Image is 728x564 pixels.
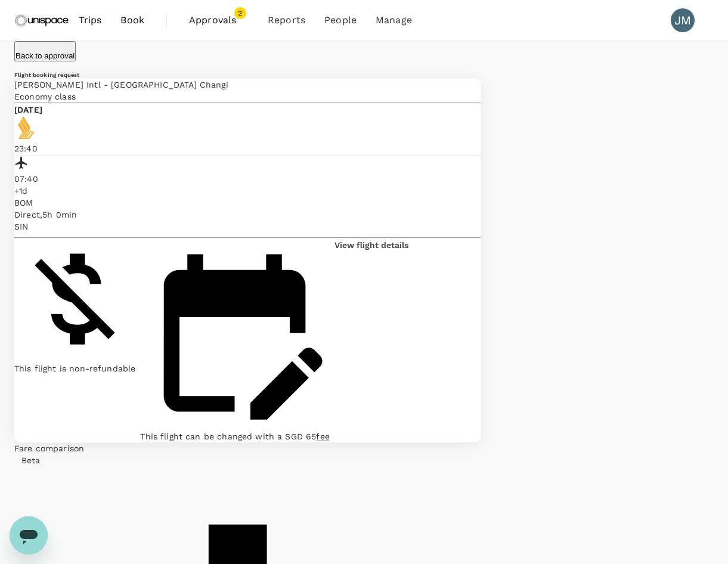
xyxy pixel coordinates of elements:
span: Beta [14,455,48,465]
div: Direct , 5h 0min [14,209,481,221]
span: Reports [268,13,305,27]
button: View flight details [334,239,408,251]
div: Fare comparison [14,442,481,454]
p: Back to approval [16,51,75,60]
p: This flight can be changed with a SGD 65 [140,430,329,442]
span: Trips [79,13,102,27]
span: +1d [14,186,27,196]
div: JM [671,8,695,32]
iframe: Button to launch messaging window [10,516,48,554]
p: 07:40 [14,173,481,185]
img: Unispace [14,7,69,33]
span: Approvals [189,13,249,27]
p: SIN [14,221,481,233]
p: 23:40 [14,142,481,154]
img: SQ [14,116,38,140]
span: Book [120,13,144,27]
button: Back to approval [14,41,76,61]
p: This flight is non-refundable [14,362,135,374]
p: Economy class [14,91,481,103]
p: [PERSON_NAME] Intl - [GEOGRAPHIC_DATA] Changi [14,79,481,91]
span: Manage [376,13,412,27]
h6: Flight booking request [14,71,481,79]
span: fee [316,432,329,441]
span: People [324,13,357,27]
p: [DATE] [14,104,481,116]
span: 2 [234,7,246,19]
p: BOM [14,197,481,209]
